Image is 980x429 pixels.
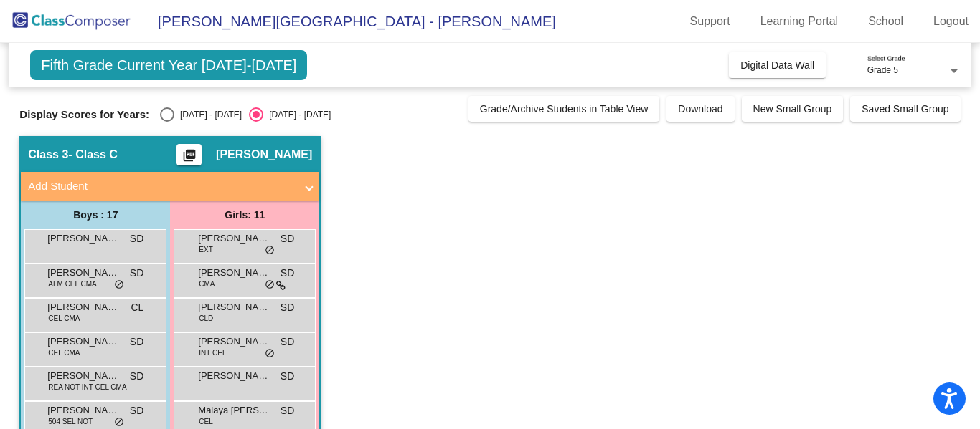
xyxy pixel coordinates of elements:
span: do_not_disturb_alt [265,348,275,360]
span: Digital Data Wall [740,59,814,71]
span: [PERSON_NAME] [198,231,270,246]
div: [DATE] - [DATE] [174,108,242,121]
span: CEL [199,416,212,427]
span: SD [130,369,143,384]
mat-expansion-panel-header: Add Student [21,172,319,201]
span: [PERSON_NAME] [198,369,270,383]
span: Display Scores for Years: [19,108,149,121]
span: REA NOT INT CEL CMA [48,382,126,392]
button: Grade/Archive Students in Table View [468,96,660,122]
span: [PERSON_NAME] [216,148,312,162]
span: SD [281,231,294,246]
mat-radio-group: Select an option [160,107,331,122]
span: CLD [199,313,213,324]
span: SD [130,266,143,281]
span: EXT [199,244,212,255]
mat-panel-title: Add Student [28,178,295,195]
span: Malaya [PERSON_NAME] [198,403,270,418]
span: CMA [199,279,215,289]
span: Download [678,103,722,115]
span: do_not_disturb_alt [265,279,275,291]
button: Download [666,96,734,122]
mat-icon: picture_as_pdf [181,148,198,168]
span: SD [281,334,294,350]
span: [PERSON_NAME] [198,300,270,314]
span: [PERSON_NAME] [47,334,119,349]
span: SD [281,403,294,418]
span: - Class C [68,148,117,162]
span: SD [130,403,143,418]
a: Logout [922,10,980,33]
span: [PERSON_NAME] [47,369,119,383]
button: New Small Group [742,96,844,122]
span: SD [130,231,143,246]
span: [PERSON_NAME] [47,403,119,418]
a: School [857,10,915,33]
span: New Small Group [753,103,832,115]
span: Saved Small Group [862,103,948,115]
span: SD [281,300,294,315]
a: Support [679,10,742,33]
div: [DATE] - [DATE] [263,108,331,121]
span: Grade/Archive Students in Table View [480,103,649,115]
span: [PERSON_NAME] [198,334,270,349]
span: 504 SEL NOT [48,416,93,427]
span: do_not_disturb_alt [114,417,124,428]
span: [PERSON_NAME] [47,231,119,246]
span: [PERSON_NAME] [47,266,119,280]
span: ALM CEL CMA [48,279,96,289]
span: Class 3 [28,148,68,162]
a: Learning Portal [749,10,850,33]
span: SD [281,266,294,281]
span: SD [130,334,143,350]
span: Grade 5 [867,65,898,75]
span: [PERSON_NAME][GEOGRAPHIC_DATA] - [PERSON_NAME] [143,10,556,33]
button: Print Students Details [176,144,202,165]
span: INT CEL [199,347,226,358]
span: do_not_disturb_alt [114,279,124,291]
div: Girls: 11 [170,201,319,229]
span: CEL CMA [48,347,80,358]
span: do_not_disturb_alt [265,245,275,256]
span: [PERSON_NAME] [47,300,119,314]
span: CL [131,300,143,315]
span: Fifth Grade Current Year [DATE]-[DATE] [30,50,307,80]
span: SD [281,369,294,384]
button: Digital Data Wall [729,52,826,78]
span: [PERSON_NAME] [198,266,270,280]
div: Boys : 17 [21,201,170,229]
span: CEL CMA [48,313,80,324]
button: Saved Small Group [850,96,960,122]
